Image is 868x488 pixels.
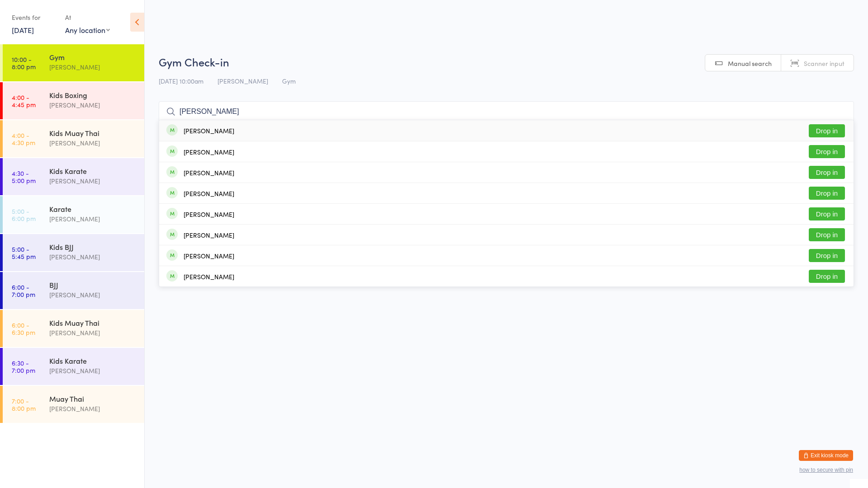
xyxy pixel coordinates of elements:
[49,204,137,214] div: Karate
[49,138,137,148] div: [PERSON_NAME]
[184,148,234,155] div: [PERSON_NAME]
[12,359,35,374] time: 6:30 - 7:00 pm
[49,356,137,366] div: Kids Karate
[12,131,35,146] time: 4:00 - 4:30 pm
[65,25,110,35] div: Any location
[65,10,110,25] div: At
[49,62,137,72] div: [PERSON_NAME]
[49,214,137,224] div: [PERSON_NAME]
[159,101,854,122] input: Search
[49,90,137,100] div: Kids Boxing
[3,348,144,385] a: 6:30 -7:00 pmKids Karate[PERSON_NAME]
[184,127,234,134] div: [PERSON_NAME]
[3,310,144,347] a: 6:00 -6:30 pmKids Muay Thai[PERSON_NAME]
[804,59,844,68] span: Scanner input
[49,280,137,290] div: BJJ
[809,124,845,137] button: Drop in
[49,366,137,376] div: [PERSON_NAME]
[3,234,144,271] a: 5:00 -5:45 pmKids BJJ[PERSON_NAME]
[809,166,845,179] button: Drop in
[12,397,36,412] time: 7:00 - 8:00 pm
[184,231,234,239] div: [PERSON_NAME]
[49,100,137,110] div: [PERSON_NAME]
[799,467,853,473] button: how to secure with pin
[159,54,854,69] h2: Gym Check-in
[184,252,234,259] div: [PERSON_NAME]
[49,394,137,404] div: Muay Thai
[49,176,137,186] div: [PERSON_NAME]
[728,59,772,68] span: Manual search
[184,273,234,280] div: [PERSON_NAME]
[12,169,36,184] time: 4:30 - 5:00 pm
[809,270,845,283] button: Drop in
[159,76,203,85] span: [DATE] 10:00am
[809,187,845,200] button: Drop in
[799,450,853,461] button: Exit kiosk mode
[809,145,845,158] button: Drop in
[184,211,234,218] div: [PERSON_NAME]
[12,10,56,25] div: Events for
[12,321,35,336] time: 6:00 - 6:30 pm
[184,169,234,176] div: [PERSON_NAME]
[809,207,845,221] button: Drop in
[12,245,36,260] time: 5:00 - 5:45 pm
[3,120,144,157] a: 4:00 -4:30 pmKids Muay Thai[PERSON_NAME]
[809,228,845,241] button: Drop in
[12,94,36,108] time: 4:00 - 4:45 pm
[12,207,36,222] time: 5:00 - 6:00 pm
[49,318,137,328] div: Kids Muay Thai
[3,272,144,309] a: 6:00 -7:00 pmBJJ[PERSON_NAME]
[3,196,144,233] a: 5:00 -6:00 pmKarate[PERSON_NAME]
[3,44,144,81] a: 10:00 -8:00 pmGym[PERSON_NAME]
[49,404,137,414] div: [PERSON_NAME]
[184,190,234,197] div: [PERSON_NAME]
[49,166,137,176] div: Kids Karate
[809,249,845,262] button: Drop in
[49,242,137,252] div: Kids BJJ
[49,52,137,62] div: Gym
[3,158,144,195] a: 4:30 -5:00 pmKids Karate[PERSON_NAME]
[217,76,268,85] span: [PERSON_NAME]
[49,328,137,338] div: [PERSON_NAME]
[12,56,36,70] time: 10:00 - 8:00 pm
[49,252,137,262] div: [PERSON_NAME]
[12,25,34,35] a: [DATE]
[12,283,35,298] time: 6:00 - 7:00 pm
[49,290,137,300] div: [PERSON_NAME]
[3,386,144,423] a: 7:00 -8:00 pmMuay Thai[PERSON_NAME]
[282,76,296,85] span: Gym
[3,82,144,119] a: 4:00 -4:45 pmKids Boxing[PERSON_NAME]
[49,128,137,138] div: Kids Muay Thai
